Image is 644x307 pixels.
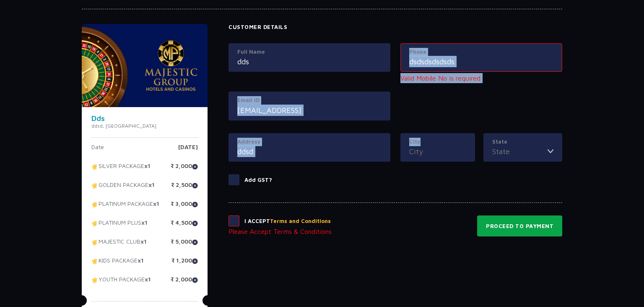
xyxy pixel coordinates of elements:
img: tikcet [91,276,99,284]
p: ₹ 3,000 [171,201,198,213]
p: SILVER PACKAGE [91,163,151,176]
img: tikcet [91,239,99,246]
label: Full Name [237,48,382,56]
strong: x1 [140,238,147,245]
img: toggler icon [548,146,553,157]
p: [DATE] [178,144,198,157]
label: Email ID [237,96,382,105]
button: Proceed to Payment [477,215,562,236]
button: Terms and Conditions [270,217,331,226]
p: ddsd, [GEOGRAPHIC_DATA] [91,122,198,130]
p: PLATINUM PLUS [91,220,148,232]
p: I Accept [244,217,331,226]
label: City [409,138,466,146]
input: City [409,146,466,157]
label: State [492,138,553,146]
p: Valid Mobile No is required [400,73,562,83]
p: ₹ 4,500 [171,220,198,232]
p: Add GST? [244,176,272,184]
strong: x1 [148,181,155,189]
img: tikcet [91,163,99,171]
strong: x1 [144,163,151,170]
p: ₹ 2,500 [171,182,198,194]
p: PLATINUM PACKAGE [91,201,159,213]
img: tikcet [91,201,99,208]
input: State [492,146,548,157]
p: ₹ 5,000 [171,239,198,251]
h4: Dds [91,115,198,122]
strong: x1 [141,219,148,226]
strong: x1 [153,200,159,207]
strong: x1 [138,257,144,264]
img: tikcet [91,182,99,189]
p: Please Accept Terms & Conditions [229,226,332,236]
strong: x1 [145,276,151,283]
p: YOUTH PACKAGE [91,276,151,289]
p: ₹ 2,000 [171,163,198,176]
p: Date [91,144,104,157]
label: Address [237,138,382,146]
p: KIDS PACKAGE [91,257,144,270]
img: majesticPride-banner [82,24,208,107]
label: Phone [409,48,553,56]
input: Email ID [237,105,382,116]
input: Mobile [409,56,553,67]
h4: Customer Details [229,24,562,31]
img: tikcet [91,220,99,227]
p: ₹ 1,200 [171,257,198,270]
input: Full Name [237,56,382,67]
p: ₹ 2,000 [171,276,198,289]
img: tikcet [91,257,99,265]
p: MAJESTIC CLUB [91,239,147,251]
p: GOLDEN PACKAGE [91,182,155,194]
input: Address [237,146,382,157]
